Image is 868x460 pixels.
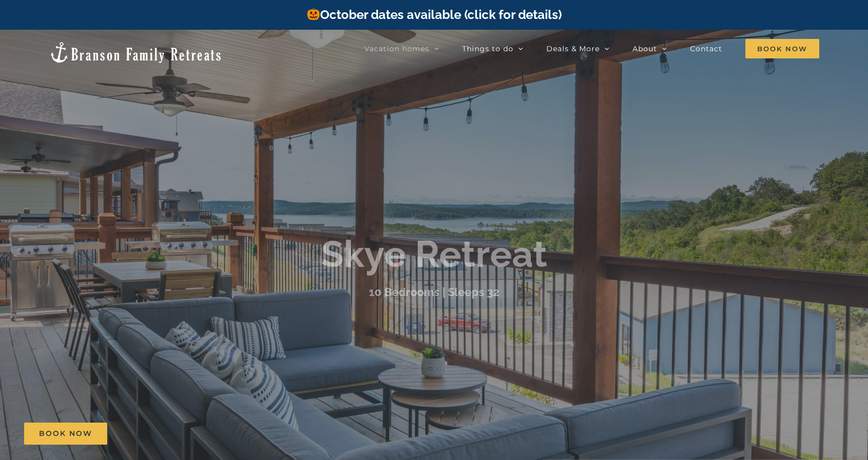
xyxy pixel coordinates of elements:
a: Deals & More [546,38,609,59]
b: Skye Retreat [321,232,547,276]
span: Deals & More [546,45,600,52]
a: Things to do [462,38,523,59]
span: Things to do [462,45,514,52]
a: October dates available (click for details) [306,7,562,22]
span: Contact [690,45,722,52]
span: Book Now [39,429,92,438]
a: Book Now [24,423,107,445]
img: 🎃 [307,8,320,20]
a: Contact [690,38,722,59]
span: Vacation homes [364,45,429,52]
a: About [633,38,667,59]
nav: Main Menu [364,38,819,59]
span: Book Now [745,39,819,58]
a: Vacation homes [364,38,439,59]
span: About [633,45,657,52]
h3: 10 Bedrooms | Sleeps 32 [369,286,499,299]
img: Branson Family Retreats Logo [49,41,223,64]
